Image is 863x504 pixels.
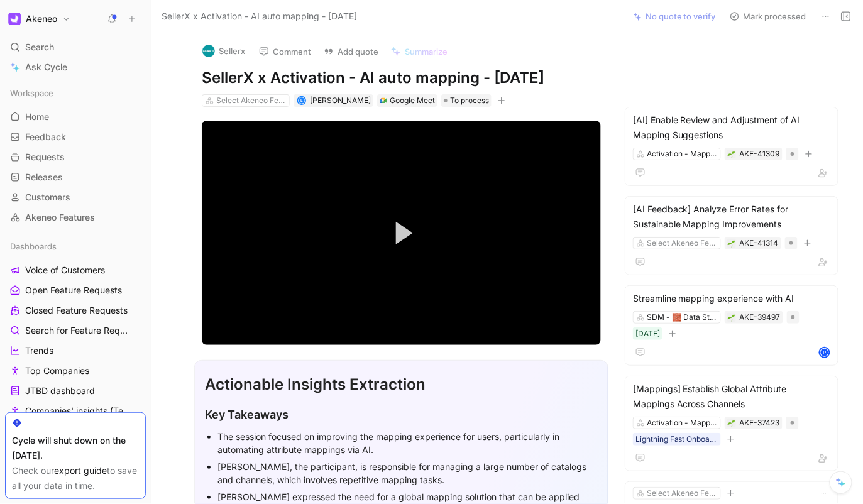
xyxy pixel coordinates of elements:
[8,13,21,25] img: Akeneo
[12,463,139,493] div: Check our to save all your data in time.
[25,131,66,143] span: Feedback
[216,94,287,107] div: Select Akeneo Features
[25,191,70,204] span: Customers
[10,240,57,253] span: Dashboards
[5,188,146,207] a: Customers
[5,281,146,300] a: Open Feature Requests
[162,9,357,24] span: SellerX x Activation - AI auto mapping - [DATE]
[635,433,718,446] div: Lightning Fast Onboarding
[202,121,601,345] div: Video Player
[25,171,63,184] span: Releases
[298,97,305,104] div: L
[25,60,67,75] span: Ask Cycle
[647,311,718,324] div: SDM - 🧱 Data Structure & Transformation
[310,96,371,105] span: [PERSON_NAME]
[217,430,598,456] div: The session focused on improving the mapping experience for users, particularly in automating att...
[25,405,133,417] span: Companies' insights (Test [PERSON_NAME])
[728,314,735,322] img: 🌱
[318,43,384,60] button: Add quote
[5,38,146,57] div: Search
[25,40,54,55] span: Search
[25,111,49,123] span: Home
[5,361,146,380] a: Top Companies
[25,304,128,317] span: Closed Feature Requests
[25,284,122,297] span: Open Feature Requests
[26,13,57,25] h1: Akeneo
[727,150,736,158] button: 🌱
[740,417,780,429] div: AKE-37423
[5,148,146,167] a: Requests
[728,240,735,248] img: 🌱
[5,301,146,320] a: Closed Feature Requests
[197,41,251,60] button: logoSellerx
[202,45,215,57] img: logo
[628,8,722,25] button: No quote to verify
[740,237,779,249] div: AKE-41314
[5,341,146,360] a: Trends
[450,94,489,107] span: To process
[5,381,146,400] a: JTBD dashboard
[54,465,107,476] a: export guide
[205,406,598,423] div: Key Takeaways
[633,381,830,412] div: [Mappings] Establish Global Attribute Mappings Across Channels
[253,43,317,60] button: Comment
[647,487,718,500] div: Select Akeneo Feature
[647,237,718,249] div: Select Akeneo Feature
[633,291,830,306] div: Streamline mapping experience with AI
[724,8,812,25] button: Mark processed
[5,84,146,102] div: Workspace
[385,43,453,60] button: Summarize
[728,151,735,158] img: 🌱
[5,58,146,77] a: Ask Cycle
[633,112,830,143] div: [AI] Enable Review and Adjustment of AI Mapping Suggestions
[633,202,830,232] div: [AI Feedback] Analyze Error Rates for Sustainable Mapping Improvements
[727,313,736,322] button: 🌱
[5,168,146,187] a: Releases
[5,208,146,227] a: Akeneo Features
[25,151,65,163] span: Requests
[635,327,660,340] div: [DATE]
[647,148,718,160] div: Activation - Mapping & Transformation
[5,128,146,146] a: Feedback
[405,46,448,57] span: Summarize
[390,94,435,107] div: Google Meet
[728,420,735,427] img: 🌱
[373,205,430,261] button: Play Video
[10,87,53,99] span: Workspace
[441,94,492,107] div: To process
[25,264,105,277] span: Voice of Customers
[5,402,146,420] a: Companies' insights (Test [PERSON_NAME])
[5,107,146,126] a: Home
[25,344,53,357] span: Trends
[25,385,95,397] span: JTBD dashboard
[25,211,95,224] span: Akeneo Features
[5,237,146,420] div: DashboardsVoice of CustomersOpen Feature RequestsClosed Feature RequestsSearch for Feature Reques...
[647,417,718,429] div: Activation - Mapping & Transformation
[25,364,89,377] span: Top Companies
[217,460,598,486] div: [PERSON_NAME], the participant, is responsible for managing a large number of catalogs and channe...
[727,239,736,248] button: 🌱
[740,311,781,324] div: AKE-39497
[727,419,736,427] button: 🌱
[12,433,139,463] div: Cycle will shut down on the [DATE].
[740,148,780,160] div: AKE-41309
[5,321,146,340] a: Search for Feature Requests
[5,237,146,256] div: Dashboards
[5,261,146,280] a: Voice of Customers
[205,373,598,396] div: Actionable Insights Extraction
[820,348,829,357] div: P
[25,324,129,337] span: Search for Feature Requests
[202,68,601,88] h1: SellerX x Activation - AI auto mapping - [DATE]
[5,10,74,28] button: AkeneoAkeneo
